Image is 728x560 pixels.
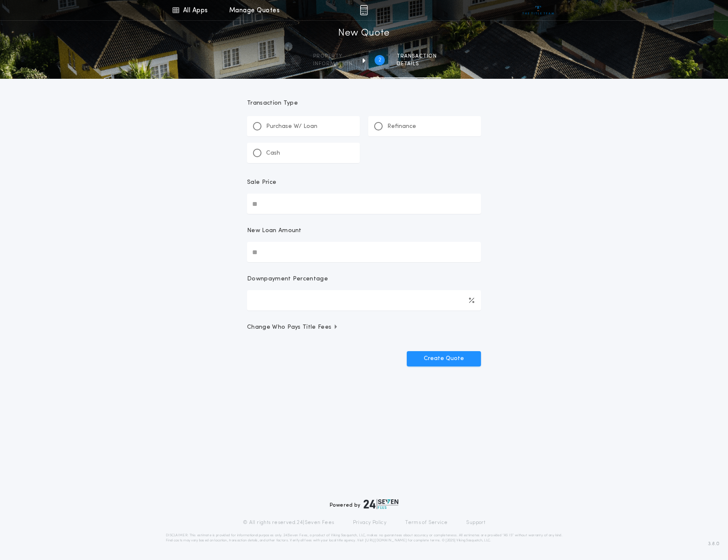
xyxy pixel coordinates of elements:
a: Support [466,519,485,526]
p: © All rights reserved. 24|Seven Fees [243,519,334,526]
p: DISCLAIMER: This estimate is provided for informational purposes only. 24|Seven Fees, a product o... [166,533,562,543]
a: Terms of Service [405,519,447,526]
span: Change Who Pays Title Fees [247,323,338,332]
h2: 2 [378,57,381,64]
a: [URL][DOMAIN_NAME] [365,539,407,542]
span: 3.8.0 [708,540,720,548]
span: information [313,61,353,67]
span: Property [313,53,353,60]
p: Sale Price [247,178,276,187]
img: img [360,5,368,15]
p: Cash [266,149,280,158]
p: Refinance [387,122,416,131]
p: Purchase W/ Loan [266,122,317,131]
input: Sale Price [247,194,481,214]
p: New Loan Amount [247,227,302,235]
button: Change Who Pays Title Fees [247,323,481,332]
span: details [397,61,437,67]
div: Powered by [330,499,398,509]
img: logo [364,499,398,509]
img: vs-icon [522,6,554,14]
a: Privacy Policy [353,519,387,526]
input: New Loan Amount [247,242,481,262]
p: Transaction Type [247,99,481,108]
input: Downpayment Percentage [247,290,481,310]
span: Transaction [397,53,437,60]
p: Downpayment Percentage [247,275,328,283]
button: Create Quote [407,351,481,366]
h1: New Quote [338,27,390,40]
